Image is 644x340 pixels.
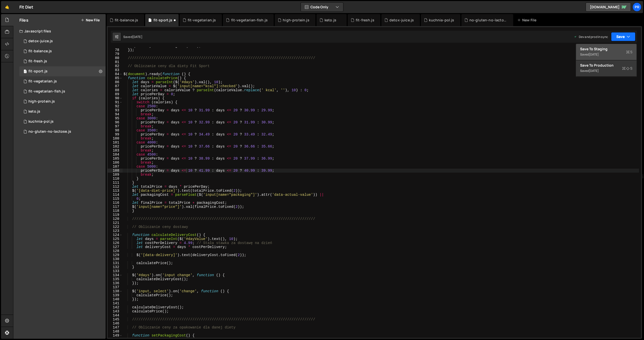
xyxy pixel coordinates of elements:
div: Dev and prod in sync [574,35,608,39]
div: 88 [108,88,123,92]
div: 89 [108,92,123,96]
div: 84 [108,72,123,76]
div: 2512/6792.js [19,96,106,107]
button: New File [81,18,100,22]
div: 91 [108,100,123,104]
div: fit-vegetarian-fish.js [231,18,268,23]
div: fit-balance.js [115,18,138,23]
div: Save to Staging [580,46,632,52]
div: 146 [108,321,123,325]
div: 83 [108,68,123,72]
div: 117 [108,205,123,209]
div: 125 [108,237,123,241]
div: 120 [108,217,123,221]
div: 123 [108,229,123,233]
div: 2512/6791.js [19,107,106,117]
div: 86 [108,80,123,84]
div: 122 [108,225,123,229]
div: fit-sport.js [153,18,173,23]
div: 81 [108,60,123,64]
a: 🤙 [1,1,13,13]
span: 1 [24,70,27,74]
div: 121 [108,221,123,225]
div: Fit Diet [19,4,33,10]
div: keto.js [325,18,336,23]
div: no-gluten-no-lactose.js [28,129,71,134]
div: 2512/6881.js [19,36,106,46]
div: 127 [108,245,123,249]
div: 134 [108,273,123,277]
button: Save [611,32,635,41]
div: Saved [580,52,632,58]
div: 90 [108,96,123,100]
div: 138 [108,289,123,293]
div: 107 [108,165,123,169]
div: fit-fresh.js [28,59,47,64]
div: 106 [108,161,123,165]
div: 132 [108,265,123,269]
div: kuchnia-pol.js [28,119,54,124]
div: [DATE] [589,69,599,73]
div: 124 [108,233,123,237]
div: 94 [108,112,123,116]
div: 110 [108,177,123,181]
div: fit-fresh.js [356,18,374,23]
div: 104 [108,153,123,157]
div: New File [517,18,538,23]
div: 93 [108,108,123,112]
div: 112 [108,185,123,189]
div: 2512/6788.js [19,86,106,96]
div: 105 [108,157,123,161]
div: 111 [108,181,123,185]
div: [DATE] [132,35,142,39]
div: 2512/6880.js [19,117,106,127]
div: 80 [108,56,123,60]
div: 142 [108,305,123,309]
div: fit-vegetarian-fish.js [28,89,65,94]
div: 2512/6787.js [19,76,106,86]
div: keto.js [28,109,40,114]
div: 97 [108,124,123,128]
div: 102 [108,144,123,149]
div: 78 [108,48,123,52]
div: 140 [108,297,123,301]
div: 148 [108,329,123,333]
div: Save to Production [580,63,632,68]
div: fit-sport.js [28,69,48,74]
div: 96 [108,120,123,124]
div: 144 [108,313,123,317]
div: 119 [108,213,123,217]
div: Saved [580,68,632,74]
div: 103 [108,149,123,153]
div: 118 [108,209,123,213]
div: 100 [108,136,123,140]
button: Code Only [301,3,343,12]
div: 2512/6786.js [19,66,106,76]
a: Pr [632,3,641,12]
div: kuchnia-pol.js [429,18,454,23]
div: 2512/6790.js [19,127,106,137]
div: detox-juice.js [389,18,414,23]
div: 101 [108,140,123,144]
div: 2512/4249.js [19,46,106,56]
div: 115 [108,197,123,201]
div: 141 [108,301,123,305]
div: 92 [108,104,123,108]
div: fit-vegetarian.js [28,79,57,84]
div: 79 [108,52,123,56]
div: 108 [108,169,123,173]
div: 137 [108,285,123,289]
div: 145 [108,317,123,321]
div: Saved [123,35,142,39]
div: fit-vegetarian.js [188,18,216,23]
div: 85 [108,76,123,80]
div: 87 [108,84,123,88]
div: fit-balance.js [28,49,52,54]
span: S [626,50,632,55]
div: 143 [108,309,123,313]
div: 131 [108,261,123,265]
div: 133 [108,269,123,273]
div: 149 [108,333,123,337]
div: 129 [108,253,123,257]
h2: Files [19,17,28,23]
